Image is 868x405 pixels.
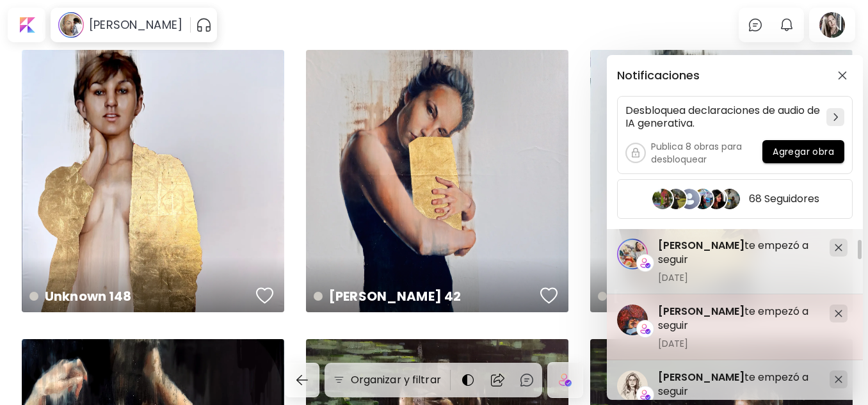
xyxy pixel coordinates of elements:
h5: Publica 8 obras para desbloquear [651,140,762,166]
span: [PERSON_NAME] [658,238,744,253]
span: [PERSON_NAME] [658,304,744,319]
button: closeButton [832,65,853,86]
span: Agregar obra [773,145,834,159]
h5: 68 Seguidores [749,193,819,205]
h5: Desbloquea declaraciones de audio de IA generativa. [625,104,821,130]
button: Agregar obra [762,140,844,163]
a: Agregar obra [762,140,844,166]
h5: Notificaciones [617,69,700,82]
h5: te empezó a seguir [658,239,819,267]
span: [DATE] [658,338,819,349]
h5: te empezó a seguir [658,370,819,399]
img: closeButton [838,71,847,80]
span: [DATE] [658,272,819,283]
h5: te empezó a seguir [658,305,819,333]
img: chevron [833,113,838,121]
span: [PERSON_NAME] [658,370,744,385]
